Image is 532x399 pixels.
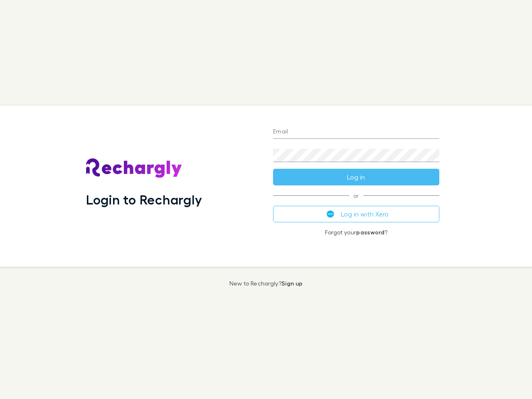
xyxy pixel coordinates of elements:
a: Sign up [281,280,303,287]
p: New to Rechargly? [229,280,303,287]
img: Xero's logo [327,210,334,218]
h1: Login to Rechargly [86,192,202,207]
img: Rechargly's Logo [86,158,182,178]
button: Log in [273,169,439,185]
p: Forgot your ? [273,229,439,236]
button: Log in with Xero [273,206,439,222]
a: password [356,229,384,236]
